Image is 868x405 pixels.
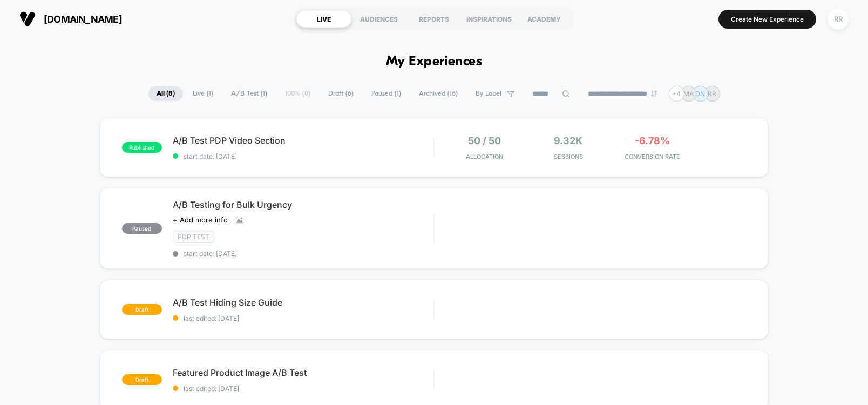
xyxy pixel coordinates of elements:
span: draft [122,304,162,315]
button: Create New Experience [718,10,816,29]
img: Visually logo [19,11,36,27]
span: 50 / 50 [468,135,501,146]
span: By Label [476,90,501,98]
span: last edited: [DATE] [173,314,433,322]
div: ACADEMY [517,10,572,28]
div: REPORTS [406,10,462,28]
span: PDP Test [173,231,214,243]
span: paused [122,223,162,234]
span: CONVERSION RATE [613,153,691,160]
span: All ( 8 ) [148,86,183,101]
span: A/B Test PDP Video Section [173,135,433,146]
p: RR [708,90,716,98]
span: [DOMAIN_NAME] [44,13,122,25]
span: draft [122,374,162,385]
span: Paused ( 1 ) [363,86,409,101]
p: MA [683,90,694,98]
span: A/B Testing for Bulk Urgency [173,199,433,210]
span: 9.32k [554,135,582,146]
span: Archived ( 16 ) [411,86,466,101]
span: start date: [DATE] [173,249,433,258]
span: Draft ( 6 ) [320,86,362,101]
span: -6.78% [635,135,670,146]
span: A/B Test ( 1 ) [223,86,275,101]
button: [DOMAIN_NAME] [16,10,125,28]
div: INSPIRATIONS [462,10,517,28]
p: DN [695,90,705,98]
span: Sessions [529,153,607,160]
span: + Add more info [173,215,228,224]
div: AUDIENCES [351,10,406,28]
span: A/B Test Hiding Size Guide [173,297,433,308]
div: RR [828,9,849,30]
span: Allocation [466,153,503,160]
span: start date: [DATE] [173,152,433,160]
span: Live ( 1 ) [185,86,221,101]
img: end [651,90,657,97]
div: + 4 [669,86,684,102]
span: Featured Product Image A/B Test [173,367,433,378]
h1: My Experiences [386,54,483,70]
span: last edited: [DATE] [173,384,433,393]
button: RR [824,8,852,30]
span: published [122,142,162,153]
div: LIVE [296,10,351,28]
